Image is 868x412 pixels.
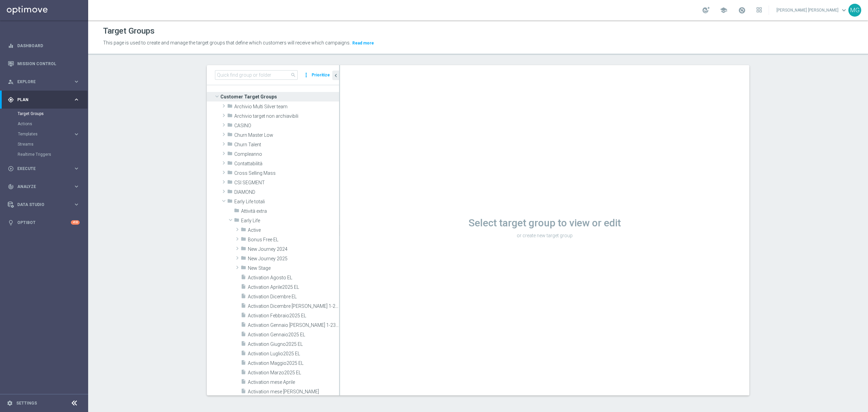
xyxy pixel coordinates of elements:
span: school [720,6,727,14]
i: insert_drive_file [241,350,246,358]
i: keyboard_arrow_right [73,96,80,103]
button: person_search Explore keyboard_arrow_right [7,79,80,85]
div: Optibot [8,213,80,231]
span: Archivio Multi Silver team [234,104,339,110]
div: Data Studio [8,202,73,208]
a: Mission Control [17,55,80,73]
i: folder [234,217,239,225]
button: lightbulb Optibot +10 [7,220,80,225]
i: insert_drive_file [241,369,246,377]
span: Activation Agosto EL [248,275,339,281]
div: Target Groups [18,109,87,119]
i: lightbulb [8,220,14,226]
i: insert_drive_file [241,284,246,292]
i: folder [227,160,233,168]
i: insert_drive_file [241,293,246,301]
i: insert_drive_file [241,388,246,396]
i: insert_drive_file [241,360,246,368]
i: chevron_left [333,72,339,79]
span: Bonus Free EL [248,237,339,243]
i: keyboard_arrow_right [73,201,80,208]
div: Realtime Triggers [18,149,87,160]
span: Activation Gennaio2025 EL [248,332,339,338]
span: Customer Target Groups [220,92,339,101]
button: Read more [352,39,375,47]
div: Plan [8,97,73,103]
a: [PERSON_NAME] [PERSON_NAME]keyboard_arrow_down [776,5,848,15]
span: Execute [17,167,73,171]
span: search [291,72,296,78]
span: Analyze [17,185,73,189]
span: Templates [18,132,66,136]
a: Dashboard [17,37,80,55]
div: MG [848,4,861,17]
i: insert_drive_file [241,303,246,311]
i: folder [234,208,239,216]
a: Settings [16,401,37,405]
i: keyboard_arrow_right [73,165,80,172]
i: insert_drive_file [241,274,246,282]
span: Activation Luglio2025 EL [248,351,339,357]
i: keyboard_arrow_right [73,183,80,190]
i: folder [241,255,246,263]
i: folder [227,103,233,111]
i: folder [227,170,233,177]
button: play_circle_outline Execute keyboard_arrow_right [7,166,80,171]
span: Activation Febbraio2025 EL [248,313,339,319]
i: keyboard_arrow_right [73,78,80,85]
button: Data Studio keyboard_arrow_right [7,202,80,207]
span: Activation Marzo2025 EL [248,370,339,376]
span: Activation Maggio2025 EL [248,360,339,366]
a: Streams [18,142,71,147]
i: folder [227,113,233,120]
i: keyboard_arrow_right [73,131,80,137]
i: gps_fixed [8,97,14,103]
a: Realtime Triggers [18,152,71,157]
i: person_search [8,79,14,85]
i: folder [227,189,233,196]
div: Templates [18,132,73,136]
div: Streams [18,139,87,149]
i: folder [227,198,233,206]
span: Churn Talent [234,142,339,148]
div: equalizer Dashboard [7,43,80,49]
span: Activation mese Aprile [248,379,339,385]
span: Activation Giugno2025 EL [248,341,339,347]
i: folder [227,151,233,158]
button: track_changes Analyze keyboard_arrow_right [7,184,80,189]
span: Active [248,227,339,233]
i: folder [241,236,246,244]
span: Early Life totali [234,199,339,205]
span: Activation Aprile2025 EL [248,284,339,290]
i: insert_drive_file [241,379,246,387]
span: Explore [17,80,73,84]
i: insert_drive_file [241,341,246,349]
a: Optibot [17,213,71,231]
span: Activation Gennaio parziale 1-23 EL [248,322,339,328]
i: insert_drive_file [241,312,246,320]
button: gps_fixed Plan keyboard_arrow_right [7,97,80,102]
button: Prioritize [311,71,331,80]
input: Quick find group or folder [215,70,298,80]
i: insert_drive_file [241,331,246,339]
span: CSI SEGMENT [234,180,339,186]
button: chevron_left [332,71,339,80]
span: Plan [17,98,73,102]
div: Templates keyboard_arrow_right [18,131,80,137]
div: Explore [8,79,73,85]
div: Templates [18,129,87,139]
p: or create new target group [340,232,749,239]
i: equalizer [8,43,14,49]
span: New Journey 2025 [248,256,339,262]
i: folder [227,132,233,139]
div: +10 [71,220,80,225]
span: keyboard_arrow_down [840,6,848,14]
h1: Target Groups [103,26,155,36]
i: folder [227,179,233,187]
span: Archivio target non archiavibili [234,113,339,119]
i: play_circle_outline [8,166,14,172]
